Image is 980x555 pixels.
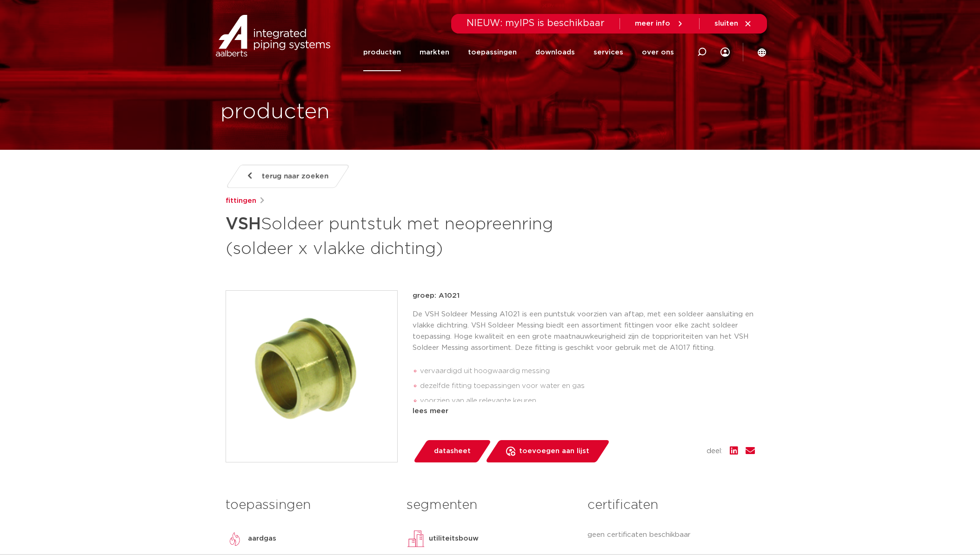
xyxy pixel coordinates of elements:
[420,379,755,394] li: dezelfde fitting toepassingen voor water en gas
[413,290,755,301] p: groep: A1021
[262,169,328,184] span: terug naar zoeken
[468,33,517,71] a: toepassingen
[220,97,330,127] h1: producten
[407,529,425,548] img: utiliteitsbouw
[363,33,674,71] nav: Menu
[226,496,393,515] h3: toepassingen
[429,533,479,544] p: utiliteitsbouw
[413,309,755,354] p: De VSH Soldeer Messing A1021 is een puntstuk voorzien van aftap, met een soldeer aansluiting en v...
[363,33,401,71] a: producten
[635,20,670,27] span: meer info
[420,33,449,71] a: markten
[720,33,730,71] div: my IPS
[593,33,623,71] a: services
[226,195,256,207] a: fittingen
[407,496,573,515] h3: segmenten
[225,165,350,188] a: terug naar zoeken
[420,394,755,408] li: voorzien van alle relevante keuren
[434,444,471,459] span: datasheet
[226,529,244,548] img: aardgas
[519,444,589,459] span: toevoegen aan lijst
[642,33,674,71] a: over ons
[714,20,738,27] span: sluiten
[248,533,276,544] p: aardgas
[535,33,575,71] a: downloads
[420,364,755,379] li: vervaardigd uit hoogwaardig messing
[413,440,492,462] a: datasheet
[635,20,684,28] a: meer info
[226,291,397,462] img: Product Image for VSH Soldeer puntstuk met neopreenring (soldeer x vlakke dichting)
[587,496,754,515] h3: certificaten
[413,406,755,417] div: lees meer
[587,529,754,541] p: geen certificaten beschikbaar
[226,216,261,233] strong: VSH
[714,20,752,28] a: sluiten
[707,446,722,457] span: deel:
[226,210,575,261] h1: Soldeer puntstuk met neopreenring (soldeer x vlakke dichting)
[467,19,605,28] span: NIEUW: myIPS is beschikbaar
